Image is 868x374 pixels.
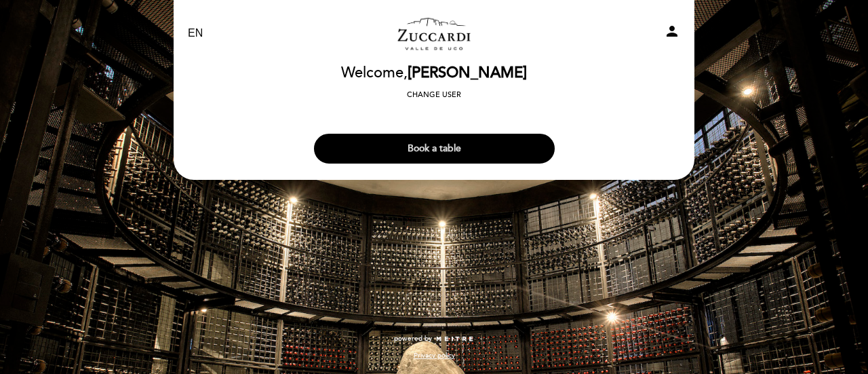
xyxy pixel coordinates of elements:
span: powered by [394,334,432,343]
button: Change user [403,89,465,101]
i: person [664,23,680,39]
h2: Welcome, [341,65,527,81]
button: Book a table [314,134,555,164]
span: [PERSON_NAME] [408,64,527,82]
img: MEITRE [435,336,474,343]
a: Privacy policy [414,351,455,360]
a: Zuccardi Valle de Uco - Turismo [349,15,519,52]
button: person [664,23,680,44]
a: powered by [394,334,474,343]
